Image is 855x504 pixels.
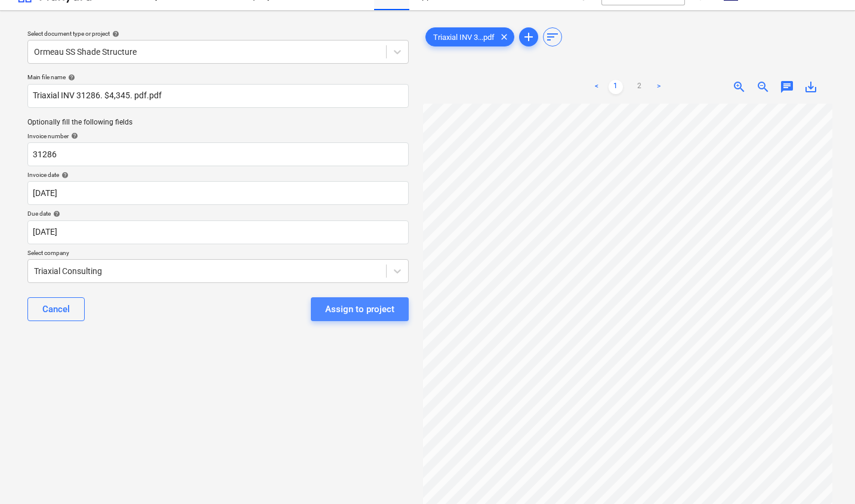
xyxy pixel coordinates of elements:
span: add [521,30,536,44]
span: clear [497,30,511,44]
div: Main file name [27,73,409,81]
div: Cancel [42,301,70,317]
div: Assign to project [325,301,394,317]
p: Optionally fill the following fields [27,117,409,127]
input: Main file name [27,84,409,108]
span: help [69,132,78,139]
a: Page 1 is your current page [609,80,623,94]
span: zoom_in [732,80,746,94]
button: Assign to project [311,297,409,321]
a: Page 2 [632,80,647,94]
input: Invoice number [27,142,409,166]
span: help [110,30,119,38]
div: Select document type or project [27,30,409,38]
input: Due date not specified [27,220,409,244]
span: chat [780,80,794,94]
span: Triaxial INV 3...pdf [426,33,502,42]
a: Previous page [589,80,604,94]
span: save_alt [804,80,818,94]
div: Due date [27,210,409,217]
span: zoom_out [756,80,770,94]
div: Triaxial INV 3...pdf [425,27,514,46]
a: Next page [652,80,666,94]
div: Invoice date [27,171,409,179]
button: Cancel [27,297,85,321]
span: help [59,172,69,179]
div: Invoice number [27,132,409,140]
span: help [66,74,75,81]
span: sort [545,30,560,44]
span: help [51,210,60,217]
p: Select company [27,249,409,259]
iframe: Chat Widget [795,447,855,504]
input: Invoice date not specified [27,181,409,205]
